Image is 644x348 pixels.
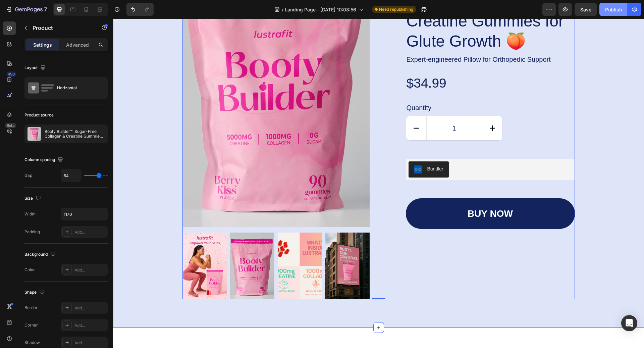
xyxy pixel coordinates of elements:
[379,6,413,12] span: Need republishing
[126,3,154,16] div: Undo/Redo
[66,41,89,48] p: Advanced
[74,322,106,329] div: Add...
[113,19,644,348] iframe: Design area
[57,80,98,96] div: Horizontal
[314,147,330,154] div: Bundler
[621,315,637,331] div: Open Intercom Messenger
[74,340,106,346] div: Add...
[293,180,462,210] button: buy now
[33,41,52,48] p: Settings
[5,123,16,128] div: Beta
[24,250,57,259] div: Background
[24,155,64,164] div: Column spacing
[313,97,369,121] input: quantity
[575,3,597,16] button: Save
[24,267,35,273] div: Color
[74,267,106,273] div: Add...
[24,305,38,311] div: Border
[74,305,106,311] div: Add...
[282,6,283,13] span: /
[61,169,81,182] input: Auto
[293,84,462,94] div: Quantity
[24,194,42,203] div: Size
[24,340,40,346] div: Shadow
[45,129,105,139] p: Booty Builder™ Sugar-Free Collagen & Creatine Gummies for Glute Growth 🍑
[605,6,622,13] div: Publish
[6,71,16,77] div: 450
[24,172,32,179] div: Gap
[301,147,309,155] img: Bundler.png
[369,97,389,121] button: increment
[74,229,106,235] div: Add...
[24,229,40,235] div: Padding
[61,208,107,220] input: Auto
[24,211,36,217] div: Width
[580,7,591,12] span: Save
[28,127,41,141] img: product feature img
[355,189,400,201] div: buy now
[293,37,446,45] p: Expert-engineered Pillow for Orthopedic Support
[296,143,336,159] button: Bundler
[24,322,38,328] div: Corner
[33,24,90,32] p: Product
[293,97,313,121] button: decrement
[24,112,54,118] div: Product source
[293,56,462,73] div: $34.99
[599,3,628,16] button: Publish
[285,6,356,13] span: Landing Page - [DATE] 10:08:56
[24,288,46,297] div: Shape
[3,3,50,16] button: 7
[24,63,47,72] div: Layout
[44,5,47,13] p: 7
